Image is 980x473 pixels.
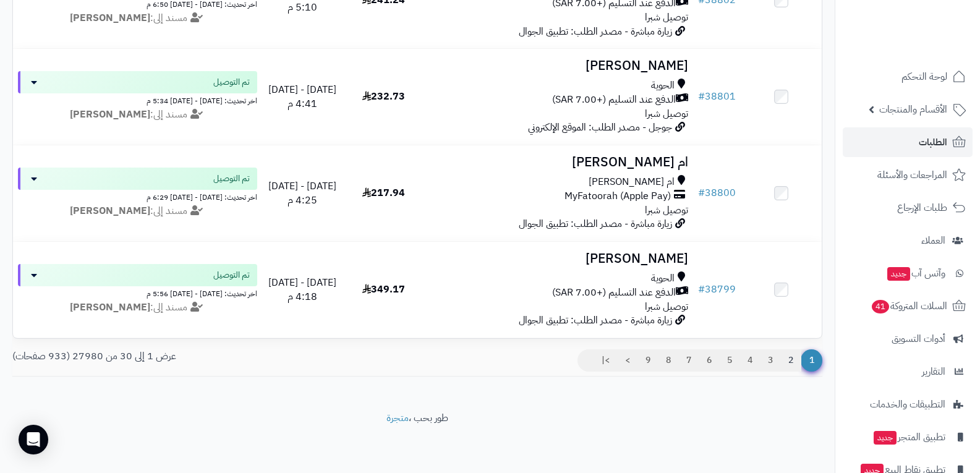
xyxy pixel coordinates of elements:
[651,79,675,93] span: الحوية
[645,106,688,121] span: توصيل شبرا
[872,428,945,446] span: تطبيق المتجر
[519,216,672,231] span: زيارة مباشرة - مصدر الطلب: تطبيق الجوال
[896,20,968,46] img: logo-2.png
[268,275,336,304] span: [DATE] - [DATE] 4:18 م
[739,349,761,372] a: 4
[843,226,973,255] a: العملاء
[19,425,48,454] div: Open Intercom Messenger
[698,282,705,297] span: #
[429,59,689,73] h3: [PERSON_NAME]
[897,199,947,216] span: طلبات الإرجاع
[843,127,973,157] a: الطلبات
[9,204,266,218] div: مسند إلى:
[801,349,822,372] span: 1
[698,89,705,104] span: #
[552,286,676,300] span: الدفع عند التسليم (+7.00 SAR)
[871,297,947,315] span: السلات المتروكة
[780,349,801,372] a: 2
[843,390,973,419] a: التطبيقات والخدمات
[362,282,405,297] span: 349.17
[3,349,417,364] div: عرض 1 إلى 30 من 27980 (933 صفحات)
[9,108,266,122] div: مسند إلى:
[18,190,257,203] div: اخر تحديث: [DATE] - [DATE] 6:29 م
[565,189,671,203] span: MyFatoorah (Apple Pay)
[843,324,973,354] a: أدوات التسويق
[843,422,973,452] a: تطبيق المتجرجديد
[9,300,266,315] div: مسند إلى:
[70,11,150,25] strong: [PERSON_NAME]
[698,282,736,297] a: #38799
[843,62,973,92] a: لوحة التحكم
[719,349,740,372] a: 5
[892,330,945,347] span: أدوات التسويق
[528,120,672,135] span: جوجل - مصدر الطلب: الموقع الإلكتروني
[645,299,688,314] span: توصيل شبرا
[429,155,689,169] h3: ام [PERSON_NAME]
[645,203,688,218] span: توصيل شبرا
[698,185,705,200] span: #
[386,411,409,425] a: متجرة
[874,431,897,445] span: جديد
[658,349,679,372] a: 8
[519,313,672,328] span: زيارة مباشرة - مصدر الطلب: تطبيق الجوال
[70,300,150,315] strong: [PERSON_NAME]
[18,286,257,299] div: اخر تحديث: [DATE] - [DATE] 5:56 م
[362,185,405,200] span: 217.94
[843,160,973,190] a: المراجعات والأسئلة
[268,82,336,111] span: [DATE] - [DATE] 4:41 م
[268,179,336,208] span: [DATE] - [DATE] 4:25 م
[645,10,688,25] span: توصيل شبرا
[760,349,781,372] a: 3
[843,258,973,288] a: وآتس آبجديد
[699,349,720,372] a: 6
[213,173,250,185] span: تم التوصيل
[887,267,910,281] span: جديد
[429,252,689,266] h3: [PERSON_NAME]
[698,89,736,104] a: #38801
[18,93,257,106] div: اخر تحديث: [DATE] - [DATE] 5:34 م
[213,269,250,281] span: تم التوصيل
[843,291,973,321] a: السلات المتروكة41
[843,193,973,223] a: طلبات الإرجاع
[922,363,945,380] span: التقارير
[901,68,947,85] span: لوحة التحكم
[886,265,945,282] span: وآتس آب
[617,349,638,372] a: >
[519,24,672,39] span: زيارة مباشرة - مصدر الطلب: تطبيق الجوال
[879,101,947,118] span: الأقسام والمنتجات
[870,396,945,413] span: التطبيقات والخدمات
[362,89,405,104] span: 232.73
[651,271,675,286] span: الحوية
[70,107,150,122] strong: [PERSON_NAME]
[871,299,890,314] span: 41
[9,11,266,25] div: مسند إلى:
[919,134,947,151] span: الطلبات
[552,93,676,107] span: الدفع عند التسليم (+7.00 SAR)
[877,166,947,184] span: المراجعات والأسئلة
[70,203,150,218] strong: [PERSON_NAME]
[637,349,658,372] a: 9
[678,349,699,372] a: 7
[698,185,736,200] a: #38800
[213,76,250,88] span: تم التوصيل
[594,349,618,372] a: >|
[589,175,675,189] span: ام [PERSON_NAME]
[843,357,973,386] a: التقارير
[921,232,945,249] span: العملاء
